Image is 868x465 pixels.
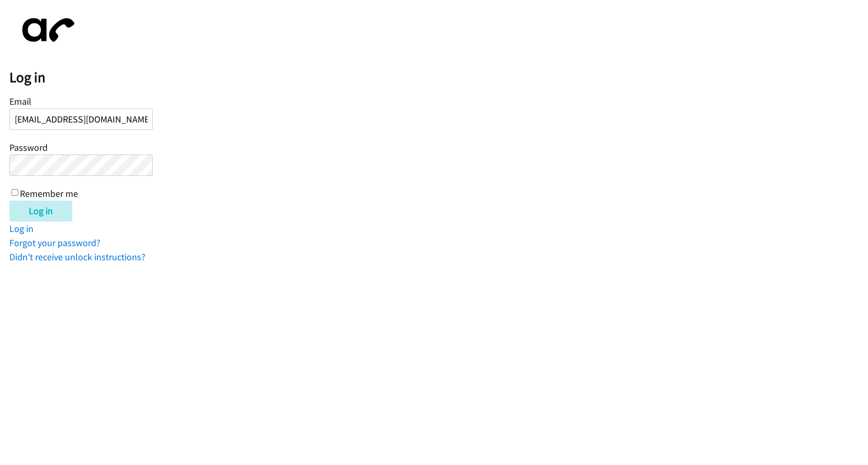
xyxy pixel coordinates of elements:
input: Log in [9,201,72,222]
a: Forgot your password? [9,237,100,249]
label: Email [9,95,31,107]
a: Didn't receive unlock instructions? [9,251,145,263]
img: aphone-8a226864a2ddd6a5e75d1ebefc011f4aa8f32683c2d82f3fb0802fe031f96514.svg [9,9,83,51]
label: Remember me [20,187,78,200]
a: Log in [9,223,33,235]
label: Password [9,141,48,153]
h2: Log in [9,69,868,86]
